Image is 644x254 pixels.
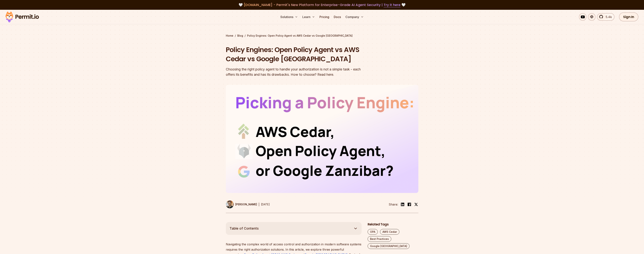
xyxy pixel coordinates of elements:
button: Solutions [279,13,299,21]
a: Docs [332,13,342,21]
a: OPA [368,229,378,235]
span: Table of Contents [230,226,259,231]
div: / / [226,34,418,38]
a: Sign In [619,12,638,21]
h1: Policy Engines: Open Policy Agent vs AWS Cedar vs Google [GEOGRAPHIC_DATA] [226,45,370,64]
button: Table of Contents [226,222,362,235]
img: Policy Engines: Open Policy Agent vs AWS Cedar vs Google Zanzibar [226,85,418,193]
p: [PERSON_NAME] [235,203,257,206]
img: facebook [407,202,412,207]
span: [DOMAIN_NAME] - Permit's New Platform for Enterprise-Grade AI Agent Security | [244,2,401,7]
a: Home [226,34,233,38]
img: twitter [414,203,418,206]
div: 🤍 🤍 [9,2,635,8]
button: Company [344,13,365,21]
a: Try it here [384,2,401,7]
img: Daniel Bass [226,200,234,208]
button: Learn [301,13,316,21]
div: | [259,202,259,207]
a: Blog [237,34,243,38]
a: 5.4k [597,13,614,21]
span: 5.4k [603,15,612,19]
a: Google [GEOGRAPHIC_DATA] [368,243,410,249]
img: linkedin [400,202,405,207]
time: [DATE] [261,203,270,206]
a: Pricing [318,13,331,21]
li: Share: [389,202,398,207]
a: AWS Cedar [380,229,399,235]
h2: Related Tags [368,222,418,227]
img: Permit logo [4,11,41,23]
a: Best Practices [368,236,391,242]
div: Choosing the right policy agent to handle your authorization is not a simple task - each offers i... [226,67,370,77]
a: [PERSON_NAME] [226,200,257,208]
